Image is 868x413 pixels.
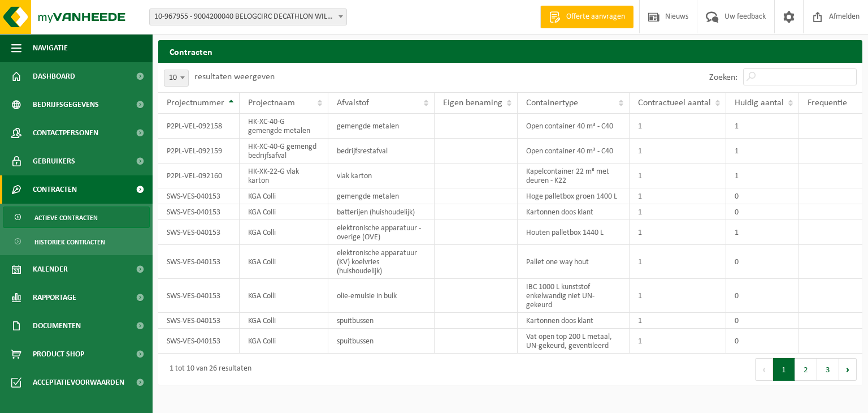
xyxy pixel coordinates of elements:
td: 1 [630,164,726,188]
td: SWS-VES-040153 [158,313,240,329]
td: 0 [726,329,799,354]
span: Documenten [33,312,81,340]
td: HK-XC-40-G gemengd bedrijfsafval [240,139,328,164]
td: HK-XC-40-G gemengde metalen [240,114,328,139]
span: Huidig aantal [735,98,784,107]
td: SWS-VES-040153 [158,188,240,204]
td: 1 [630,245,726,279]
td: elektronische apparatuur (KV) koelvries (huishoudelijk) [328,245,435,279]
td: KGA Colli [240,204,328,220]
span: Projectnummer [167,98,224,107]
span: 10 [164,70,189,87]
td: 0 [726,313,799,329]
span: Bedrijfsgegevens [33,91,99,119]
td: 0 [726,245,799,279]
td: KGA Colli [240,313,328,329]
td: gemengde metalen [328,114,435,139]
h2: Contracten [158,40,862,62]
td: 0 [726,279,799,313]
td: KGA Colli [240,245,328,279]
td: 1 [630,139,726,164]
td: batterijen (huishoudelijk) [328,204,435,220]
span: Contractueel aantal [638,98,711,107]
button: 2 [795,358,817,381]
td: olie-emulsie in bulk [328,279,435,313]
td: Kapelcontainer 22 m³ met deuren - K22 [518,164,630,188]
td: 1 [726,114,799,139]
a: Offerte aanvragen [540,6,633,28]
td: SWS-VES-040153 [158,220,240,245]
span: Gebruikers [33,147,75,175]
button: 3 [817,358,839,381]
span: Product Shop [33,340,84,368]
td: Houten palletbox 1440 L [518,220,630,245]
td: 0 [726,204,799,220]
td: SWS-VES-040153 [158,204,240,220]
span: Acceptatievoorwaarden [33,368,124,397]
button: Next [839,358,857,381]
span: Frequentie [808,98,847,107]
td: KGA Colli [240,220,328,245]
span: Afvalstof [337,98,369,107]
span: Kalender [33,255,68,283]
td: 1 [630,329,726,354]
td: P2PL-VEL-092160 [158,164,240,188]
td: 1 [630,279,726,313]
td: Hoge palletbox groen 1400 L [518,188,630,204]
td: 1 [726,139,799,164]
td: spuitbussen [328,329,435,354]
td: elektronische apparatuur - overige (OVE) [328,220,435,245]
td: SWS-VES-040153 [158,329,240,354]
a: Historiek contracten [3,231,150,252]
td: 1 [630,114,726,139]
span: Historiek contracten [34,231,105,253]
span: Offerte aanvragen [563,11,628,23]
a: Actieve contracten [3,206,150,228]
td: SWS-VES-040153 [158,279,240,313]
span: Actieve contracten [34,207,98,229]
span: Rapportage [33,283,76,312]
span: 10 [164,70,188,86]
td: P2PL-VEL-092158 [158,114,240,139]
td: 1 [726,220,799,245]
td: Pallet one way hout [518,245,630,279]
td: Vat open top 200 L metaal, UN-gekeurd, geventileerd [518,329,630,354]
td: SWS-VES-040153 [158,245,240,279]
td: 1 [630,188,726,204]
td: KGA Colli [240,279,328,313]
td: vlak karton [328,164,435,188]
td: IBC 1000 L kunststof enkelwandig niet UN-gekeurd [518,279,630,313]
span: 10-967955 - 9004200040 BELOGCIRC DECATHLON WILLEBROEK - WILLEBROEK [149,8,347,25]
td: bedrijfsrestafval [328,139,435,164]
td: Kartonnen doos klant [518,204,630,220]
td: gemengde metalen [328,188,435,204]
td: 1 [630,220,726,245]
td: KGA Colli [240,329,328,354]
label: resultaten weergeven [194,72,275,81]
td: 1 [726,164,799,188]
td: Kartonnen doos klant [518,313,630,329]
button: Previous [755,358,773,381]
span: Dashboard [33,62,75,91]
span: Navigatie [33,34,68,62]
td: 1 [630,204,726,220]
td: HK-XK-22-G vlak karton [240,164,328,188]
span: 10-967955 - 9004200040 BELOGCIRC DECATHLON WILLEBROEK - WILLEBROEK [150,9,346,25]
td: 0 [726,188,799,204]
span: Projectnaam [248,98,295,107]
label: Zoeken: [709,73,737,82]
td: Open container 40 m³ - C40 [518,114,630,139]
td: 1 [630,313,726,329]
span: Containertype [526,98,578,107]
td: P2PL-VEL-092159 [158,139,240,164]
td: KGA Colli [240,188,328,204]
span: Eigen benaming [443,98,502,107]
button: 1 [773,358,795,381]
td: spuitbussen [328,313,435,329]
div: 1 tot 10 van 26 resultaten [164,359,251,380]
span: Contactpersonen [33,119,98,147]
span: Contracten [33,175,77,204]
td: Open container 40 m³ - C40 [518,139,630,164]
